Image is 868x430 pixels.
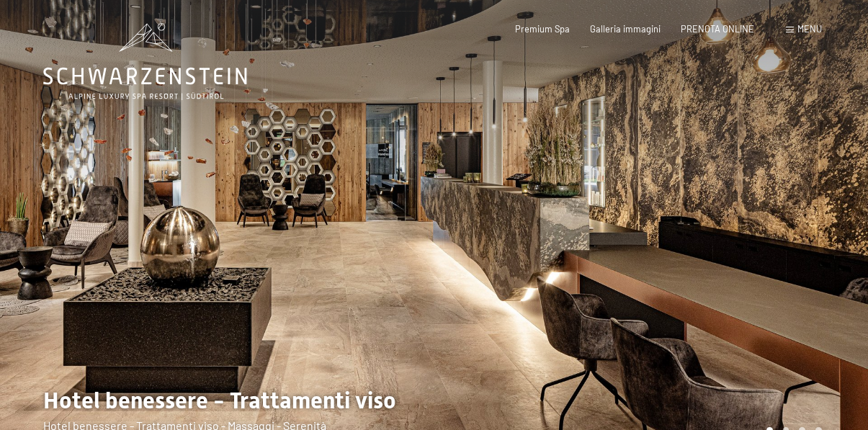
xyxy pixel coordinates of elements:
a: PRENOTA ONLINE [681,23,754,35]
a: Premium Spa [515,23,570,35]
a: Galleria immagini [590,23,661,35]
span: Menu [797,23,822,35]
